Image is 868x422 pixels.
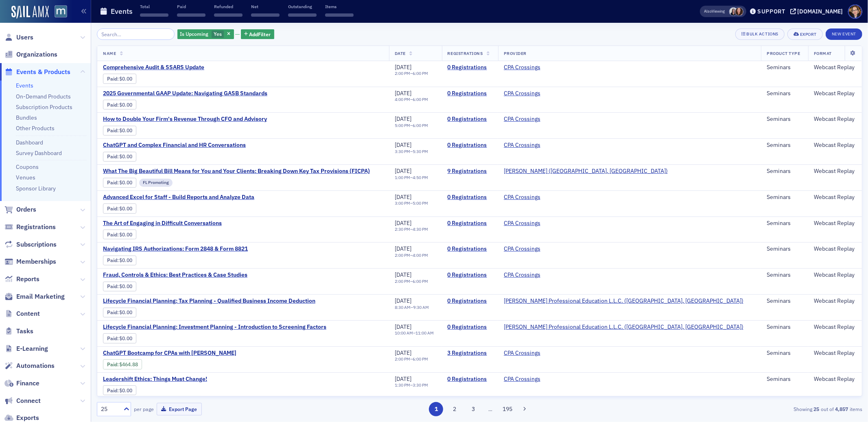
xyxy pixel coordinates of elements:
[395,356,410,362] time: 2:00 PM
[120,179,133,186] span: $0.00
[504,376,555,383] span: CPA Crossings
[139,179,173,187] div: FL Promoting
[103,50,116,56] span: Name
[107,257,120,263] span: :
[395,122,410,128] time: 5:00 PM
[504,297,743,305] span: Peters Professional Education L.L.C. (Mechanicsville, VA)
[16,396,41,405] span: Connect
[288,4,317,9] p: Outstanding
[395,383,428,388] div: –
[103,90,267,97] span: 2025 Governmental GAAP Update: Navigating GASB Standards
[4,240,57,249] a: Subscriptions
[16,327,33,336] span: Tasks
[413,252,428,258] time: 4:00 PM
[103,126,136,136] div: Paid: 0 - $0
[103,116,267,123] span: How to Double Your Firm's Revenue Through CFO and Advisory
[103,256,136,265] div: Paid: 0 - $0
[395,375,411,383] span: [DATE]
[395,253,428,258] div: –
[103,100,136,109] div: Paid: 0 - $0
[107,257,117,263] a: Paid
[107,76,117,82] a: Paid
[466,402,480,416] button: 3
[103,74,136,83] div: Paid: 0 - $0
[395,323,411,330] span: [DATE]
[103,350,240,357] a: ChatGPT Bootcamp for CPAs with [PERSON_NAME]
[735,7,743,16] span: Natalie Antonakas
[415,330,434,336] time: 11:00 AM
[448,142,492,149] a: 0 Registrations
[16,309,40,318] span: Content
[413,96,428,102] time: 6:00 PM
[103,324,326,331] span: Lifecycle Financial Planning: Investment Planning - Introduction to Screening Factors
[757,8,785,15] div: Support
[448,64,492,71] a: 0 Registrations
[4,379,39,388] a: Finance
[448,376,492,383] a: 0 Registrations
[251,4,280,9] p: Net
[103,308,136,317] div: Paid: 1 - $0
[103,64,240,71] a: Comprehensive Audit & SSARS Update
[747,32,778,36] div: Bulk Actions
[767,90,802,97] div: Seminars
[413,356,428,362] time: 6:00 PM
[107,206,120,212] span: :
[214,4,243,9] p: Refunded
[180,31,209,37] span: Is Upcoming
[812,405,821,413] strong: 25
[613,405,862,413] div: Showing out of items
[798,8,843,15] div: [DOMAIN_NAME]
[4,292,65,301] a: Email Marketing
[395,200,410,206] time: 3:00 PM
[413,382,428,388] time: 3:30 PM
[16,361,55,370] span: Automations
[504,271,540,279] a: CPA Crossings
[504,245,555,253] span: CPA Crossings
[395,175,410,180] time: 1:00 PM
[16,163,39,171] a: Coupons
[395,175,428,180] div: –
[103,142,246,149] a: ChatGPT and Complex Financial and HR Conversations
[395,279,428,284] div: –
[448,297,492,305] a: 0 Registrations
[395,349,411,356] span: [DATE]
[16,82,33,89] a: Events
[177,4,206,9] p: Paid
[395,304,411,310] time: 8:30 AM
[107,153,117,160] a: Paid
[103,359,142,369] div: Paid: 4 - $46488
[395,115,411,122] span: [DATE]
[504,324,743,331] span: Peters Professional Education L.L.C. (Mechanicsville, VA)
[11,6,49,19] a: SailAMX
[504,220,555,227] span: CPA Crossings
[767,271,802,279] div: Seminars
[107,232,117,238] a: Paid
[814,220,856,227] div: Webcast Replay
[448,245,492,253] a: 0 Registrations
[504,297,743,305] a: [PERSON_NAME] Professional Education L.L.C. ([GEOGRAPHIC_DATA], [GEOGRAPHIC_DATA])
[814,168,856,175] div: Webcast Replay
[325,4,354,9] p: Items
[107,361,120,367] span: :
[395,382,410,388] time: 1:30 PM
[448,168,492,175] a: 9 Registrations
[413,175,428,180] time: 4:50 PM
[107,102,117,108] a: Paid
[814,50,832,56] span: Format
[814,116,856,123] div: Webcast Replay
[4,50,57,59] a: Organizations
[800,32,817,37] div: Export
[16,50,57,59] span: Organizations
[107,387,120,394] span: :
[814,376,856,383] div: Webcast Replay
[504,64,555,71] span: CPA Crossings
[16,344,48,353] span: E-Learning
[120,232,133,238] span: $0.00
[107,179,117,186] a: Paid
[140,4,168,9] p: Total
[814,245,856,253] div: Webcast Replay
[103,194,254,201] a: Advanced Excel for Staff - Build Reports and Analyze Data
[767,168,802,175] div: Seminars
[4,309,40,318] a: Content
